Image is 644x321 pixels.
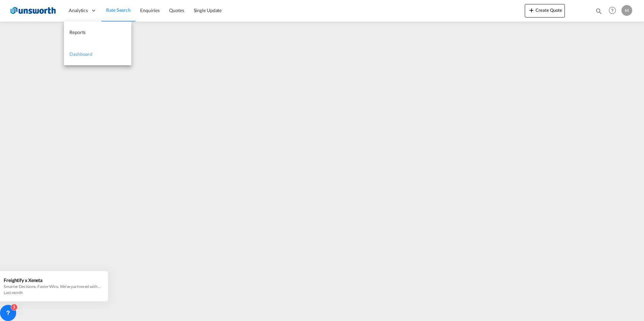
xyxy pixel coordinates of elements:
[595,7,603,15] md-icon: icon-magnify
[525,4,565,17] button: icon-plus 400-fgCreate Quote
[607,5,621,17] div: Help
[64,43,131,65] a: Dashboard
[10,3,56,18] img: 3748d800213711f08852f18dcb6d8936.jpg
[69,51,92,57] span: Dashboard
[69,29,86,35] span: Reports
[64,22,131,43] a: Reports
[527,6,536,14] md-icon: icon-plus 400-fg
[169,7,184,13] span: Quotes
[140,7,160,13] span: Enquiries
[194,7,222,13] span: Single Update
[607,5,618,16] span: Help
[621,5,632,16] div: M
[595,7,603,17] div: icon-magnify
[106,7,131,13] span: Rate Search
[69,7,88,14] span: Analytics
